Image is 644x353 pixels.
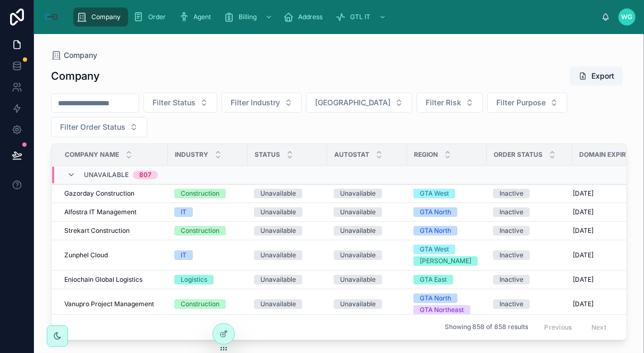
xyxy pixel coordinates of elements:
a: Inactive [493,207,566,217]
a: Inactive [493,250,566,260]
div: scrollable content [68,5,601,29]
a: Unavailable [334,207,401,217]
span: Status [255,150,280,159]
button: Select Button [487,93,567,113]
a: Agent [175,7,218,27]
span: Zunphel Cloud [64,251,108,259]
a: Billing [221,7,278,27]
div: 807 [139,171,151,179]
div: Unavailable [260,275,296,284]
span: Order Status [494,150,543,159]
span: Order [148,13,166,21]
div: Construction [181,226,219,236]
div: Logistics [181,275,207,284]
div: IT [181,250,187,260]
div: Unavailable [260,299,296,309]
span: Filter Status [152,97,196,108]
span: Autostat [334,150,369,159]
div: Unavailable [340,207,376,217]
span: Vanupro Project Management [64,300,154,308]
a: Unavailable [334,250,401,260]
span: Agent [193,13,211,21]
div: Inactive [499,275,523,284]
div: Unavailable [340,250,376,260]
a: Construction [174,226,241,236]
div: Inactive [499,226,523,236]
div: Inactive [499,299,523,309]
span: [DATE] [573,275,594,284]
div: Construction [181,189,219,198]
a: Unavailable [334,299,401,309]
div: GTA West [420,245,449,254]
span: [DATE] [573,208,594,216]
div: Unavailable [260,226,296,236]
span: Eniochain Global Logistics [64,275,142,284]
span: [DATE] [573,251,594,259]
span: Billing [239,13,257,21]
span: Showing 858 of 858 results [445,323,528,332]
a: Inactive [493,275,566,284]
span: Filter Risk [426,97,461,108]
span: Domain Expiry [579,150,631,159]
a: Unavailable [254,250,321,260]
span: Filter Order Status [60,122,125,132]
a: Inactive [493,226,566,236]
div: Unavailable [340,226,376,236]
span: GTL IT [350,13,370,21]
span: Unavailable [84,171,129,179]
span: [DATE] [573,226,594,235]
a: Unavailable [334,226,401,236]
a: Unavailable [254,226,321,236]
a: Strekart Construction [64,226,162,235]
span: Filter Purpose [496,97,546,108]
a: Zunphel Cloud [64,251,162,259]
a: GTA North [413,207,480,217]
a: GTA West[PERSON_NAME] [413,245,480,266]
div: GTA North [420,207,451,217]
a: Gazorday Construction [64,189,162,198]
a: Order [130,7,173,27]
a: Unavailable [254,207,321,217]
span: Address [298,13,323,21]
span: Alfostra IT Management [64,208,137,216]
div: Unavailable [260,250,296,260]
a: GTA East [413,275,480,284]
span: Company Name [65,150,119,159]
a: Construction [174,299,241,309]
span: [GEOGRAPHIC_DATA] [315,97,391,108]
div: Inactive [499,189,523,198]
a: GTL IT [332,7,392,27]
span: Company [64,50,97,61]
span: Gazorday Construction [64,189,134,198]
div: Unavailable [260,207,296,217]
button: Export [570,66,623,86]
div: GTA Northeast [420,305,464,315]
div: Unavailable [340,299,376,309]
a: Eniochain Global Logistics [64,275,162,284]
a: Unavailable [254,189,321,198]
div: GTA East [420,275,447,284]
a: Unavailable [334,189,401,198]
a: IT [174,250,241,260]
span: Region [414,150,438,159]
div: GTA North [420,293,451,303]
a: GTA West [413,189,480,198]
button: Select Button [222,93,302,113]
div: IT [181,207,187,217]
span: Strekart Construction [64,226,130,235]
a: Address [280,7,330,27]
div: Unavailable [340,189,376,198]
button: Select Button [143,93,217,113]
a: IT [174,207,241,217]
img: App logo [43,9,60,26]
a: Unavailable [254,299,321,309]
a: Alfostra IT Management [64,208,162,216]
button: Select Button [417,93,483,113]
a: GTA North [413,226,480,236]
span: WG [622,13,633,21]
div: Unavailable [260,189,296,198]
div: Inactive [499,207,523,217]
h1: Company [51,69,100,83]
a: Construction [174,189,241,198]
a: Unavailable [334,275,401,284]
